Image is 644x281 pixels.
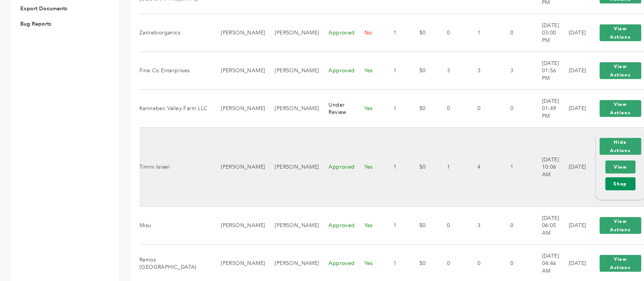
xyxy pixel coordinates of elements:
td: [DATE] [559,207,586,245]
td: Zantebiorganics [139,14,211,52]
td: [PERSON_NAME] [265,52,319,90]
td: Kennebec Valley Farm LLC [139,90,211,128]
td: Approved [319,128,355,207]
td: 0 [501,14,532,52]
td: [PERSON_NAME] [265,90,319,128]
td: Yes [355,90,384,128]
td: [PERSON_NAME] [211,207,265,245]
td: Under Review [319,90,355,128]
a: Bug Reports [20,20,51,28]
td: [PERSON_NAME] [211,90,265,128]
td: [PERSON_NAME] [211,14,265,52]
td: 1 [468,14,501,52]
td: [DATE] [559,14,586,52]
td: [PERSON_NAME] [265,207,319,245]
td: [PERSON_NAME] [265,128,319,207]
button: View Actions [600,62,642,79]
td: $0 [410,128,437,207]
td: [PERSON_NAME] [211,52,265,90]
button: Hide Actions [600,138,642,155]
td: Yes [355,207,384,245]
td: $0 [410,52,437,90]
td: Yes [355,52,384,90]
td: [DATE] 01:56 PM [532,52,559,90]
td: 0 [468,90,501,128]
td: Approved [319,207,355,245]
a: View [605,161,636,174]
td: No [355,14,384,52]
a: Export Documents [20,5,67,12]
td: Misu [139,207,211,245]
td: 0 [437,207,468,245]
td: [DATE] [559,90,586,128]
td: [DATE] 01:49 PM [532,90,559,128]
td: 1 [384,52,410,90]
td: $0 [410,207,437,245]
td: 0 [501,207,532,245]
td: $0 [410,90,437,128]
button: View Actions [600,24,642,41]
td: 1 [384,90,410,128]
td: 1 [384,207,410,245]
td: 1 [501,128,532,207]
td: 0 [437,14,468,52]
td: Approved [319,14,355,52]
td: Yes [355,128,384,207]
a: Shop [605,177,636,190]
td: 3 [468,52,501,90]
td: [DATE] [559,128,586,207]
td: Fine Co Enterprises [139,52,211,90]
td: [DATE] 03:00 PM [532,14,559,52]
button: View Actions [600,217,642,234]
td: [DATE] 06:05 AM [532,207,559,245]
td: 0 [501,90,532,128]
td: [PERSON_NAME] [211,128,265,207]
td: 1 [384,128,410,207]
td: 3 [437,52,468,90]
td: 0 [437,90,468,128]
td: 3 [468,207,501,245]
button: View Actions [600,100,642,117]
td: 3 [501,52,532,90]
td: 1 [384,14,410,52]
button: View Actions [600,255,642,272]
td: $0 [410,14,437,52]
td: [PERSON_NAME] [265,14,319,52]
td: 1 [437,128,468,207]
td: Approved [319,52,355,90]
td: 4 [468,128,501,207]
td: Timini Israel [139,128,211,207]
td: [DATE] 10:06 AM [532,128,559,207]
td: [DATE] [559,52,586,90]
